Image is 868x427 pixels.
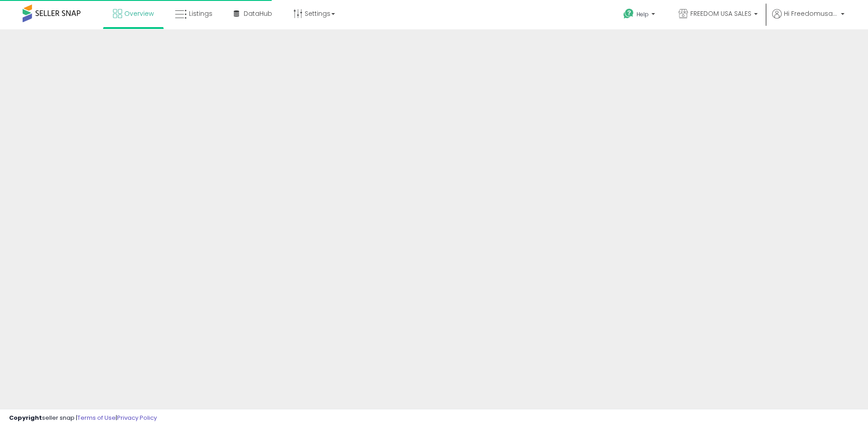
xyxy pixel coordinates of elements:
span: DataHub [244,9,272,18]
a: Help [616,1,664,29]
span: Help [637,10,649,18]
span: FREEDOM USA SALES [690,9,751,18]
span: Overview [124,9,154,18]
i: Get Help [623,8,634,19]
span: Listings [189,9,212,18]
a: Hi Freedomusasales [772,9,844,29]
span: Hi Freedomusasales [784,9,838,18]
